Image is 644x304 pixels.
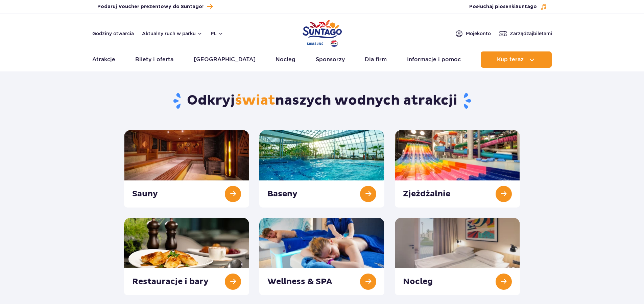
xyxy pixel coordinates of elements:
span: Posłuchaj piosenki [469,3,537,10]
a: Bilety i oferta [135,51,173,68]
button: Kup teraz [481,51,552,68]
span: świat [235,92,275,109]
h1: Odkryj naszych wodnych atrakcji [124,92,520,110]
a: Atrakcje [92,51,115,68]
a: Godziny otwarcia [92,30,134,37]
a: [GEOGRAPHIC_DATA] [194,51,256,68]
a: Nocleg [276,51,295,68]
span: Suntago [516,4,537,9]
button: pl [211,30,223,37]
span: Kup teraz [497,57,524,63]
a: Dla firm [365,51,387,68]
a: Sponsorzy [316,51,345,68]
button: Aktualny ruch w parku [142,31,202,36]
a: Podaruj Voucher prezentowy do Suntago! [97,2,213,11]
span: Zarządzaj biletami [510,30,552,37]
a: Zarządzajbiletami [499,29,552,38]
span: Podaruj Voucher prezentowy do Suntago! [97,3,204,10]
a: Mojekonto [455,29,491,38]
span: Moje konto [466,30,491,37]
a: Informacje i pomoc [407,51,461,68]
a: Park of Poland [303,17,342,48]
button: Posłuchaj piosenkiSuntago [469,3,547,10]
